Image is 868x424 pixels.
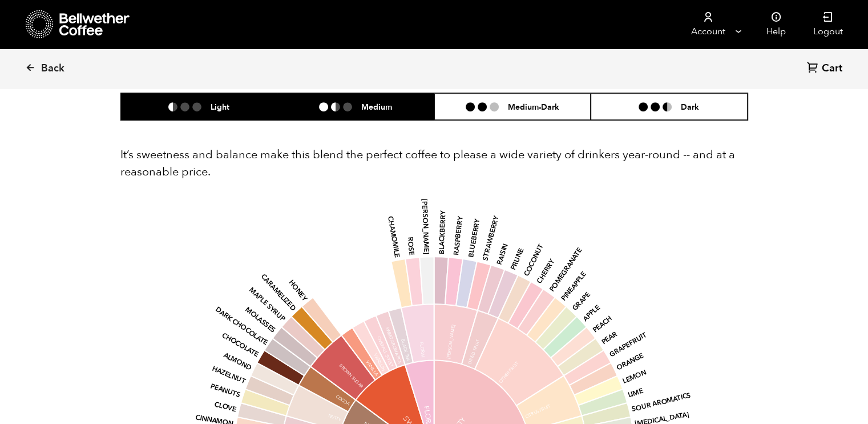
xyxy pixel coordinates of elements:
[807,61,845,77] a: Cart
[822,62,842,75] span: Cart
[41,62,64,75] span: Back
[681,102,699,111] h6: Dark
[508,102,559,111] h6: Medium-Dark
[120,146,748,181] p: It’s sweetness and balance make this blend the perfect coffee to please a wide variety of drinker...
[211,102,229,111] h6: Light
[361,102,392,111] h6: Medium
